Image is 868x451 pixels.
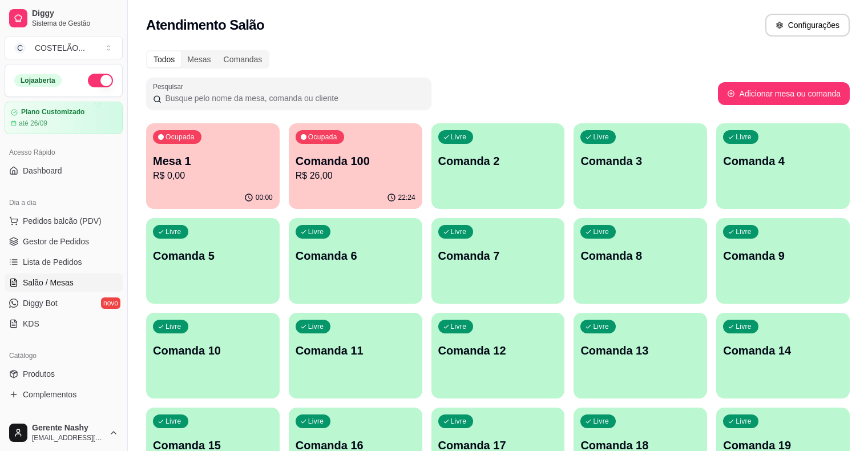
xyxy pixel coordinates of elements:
[153,153,273,169] p: Mesa 1
[19,119,47,128] article: até 26/09
[32,19,118,28] span: Sistema de Gestão
[14,74,62,87] div: Loja aberta
[5,37,123,59] button: Select a team
[296,169,415,183] p: R$ 26,00
[736,227,752,236] p: Livre
[23,297,58,309] span: Diggy Bot
[451,417,467,426] p: Livre
[35,42,85,54] div: COSTELÃO ...
[162,92,425,104] input: Pesquisar
[5,385,123,404] a: Complementos
[147,51,181,67] div: Todos
[736,322,752,331] p: Livre
[398,193,415,202] p: 22:24
[451,322,467,331] p: Livre
[153,343,273,359] p: Comanda 10
[153,82,187,91] label: Pesquisar
[32,9,118,19] span: Diggy
[23,165,62,176] span: Dashboard
[308,322,324,331] p: Livre
[451,132,467,142] p: Livre
[574,123,707,209] button: LivreComanda 3
[165,417,181,426] p: Livre
[5,212,123,230] button: Pedidos balcão (PDV)
[723,343,843,359] p: Comanda 14
[23,256,82,268] span: Lista de Pedidos
[296,153,415,169] p: Comanda 100
[32,433,104,442] span: [EMAIL_ADDRESS][DOMAIN_NAME]
[765,14,850,37] button: Configurações
[574,218,707,304] button: LivreComanda 8
[723,248,843,264] p: Comanda 9
[165,132,195,142] p: Ocupada
[5,347,123,365] div: Catálogo
[431,123,565,209] button: LivreComanda 2
[165,227,181,236] p: Livre
[289,123,422,209] button: OcupadaComanda 100R$ 26,0022:24
[438,343,558,359] p: Comanda 12
[153,169,273,183] p: R$ 0,00
[5,315,123,333] a: KDS
[23,389,76,400] span: Complementos
[5,194,123,212] div: Dia a dia
[5,253,123,271] a: Lista de Pedidos
[593,417,609,426] p: Livre
[165,322,181,331] p: Livre
[14,42,26,54] span: C
[574,313,707,398] button: LivreComanda 13
[431,218,565,304] button: LivreComanda 7
[716,313,850,398] button: LivreComanda 14
[736,132,752,142] p: Livre
[289,313,422,398] button: LivreComanda 11
[438,248,558,264] p: Comanda 7
[181,51,217,67] div: Mesas
[308,132,337,142] p: Ocupada
[580,343,700,359] p: Comanda 13
[736,417,752,426] p: Livre
[21,108,84,116] article: Plano Customizado
[5,273,123,292] a: Salão / Mesas
[5,365,123,383] a: Produtos
[146,313,280,398] button: LivreComanda 10
[716,218,850,304] button: LivreComanda 9
[723,153,843,169] p: Comanda 4
[5,102,123,134] a: Plano Customizadoaté 26/09
[23,236,89,247] span: Gestor de Pedidos
[146,123,280,209] button: OcupadaMesa 1R$ 0,0000:00
[289,218,422,304] button: LivreComanda 6
[593,132,609,142] p: Livre
[308,227,324,236] p: Livre
[146,218,280,304] button: LivreComanda 5
[580,153,700,169] p: Comanda 3
[296,248,415,264] p: Comanda 6
[146,16,264,34] h2: Atendimento Salão
[593,227,609,236] p: Livre
[256,193,273,202] p: 00:00
[88,74,113,87] button: Alterar Status
[153,248,273,264] p: Comanda 5
[5,232,123,251] a: Gestor de Pedidos
[431,313,565,398] button: LivreComanda 12
[451,227,467,236] p: Livre
[593,322,609,331] p: Livre
[23,368,55,380] span: Produtos
[5,294,123,312] a: Diggy Botnovo
[718,82,850,105] button: Adicionar mesa ou comanda
[5,5,123,32] a: DiggySistema de Gestão
[23,318,39,329] span: KDS
[716,123,850,209] button: LivreComanda 4
[5,162,123,180] a: Dashboard
[5,143,123,162] div: Acesso Rápido
[438,153,558,169] p: Comanda 2
[5,419,123,446] button: Gerente Nashy[EMAIL_ADDRESS][DOMAIN_NAME]
[217,51,269,67] div: Comandas
[296,343,415,359] p: Comanda 11
[32,423,104,433] span: Gerente Nashy
[23,277,74,288] span: Salão / Mesas
[23,215,102,227] span: Pedidos balcão (PDV)
[308,417,324,426] p: Livre
[580,248,700,264] p: Comanda 8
